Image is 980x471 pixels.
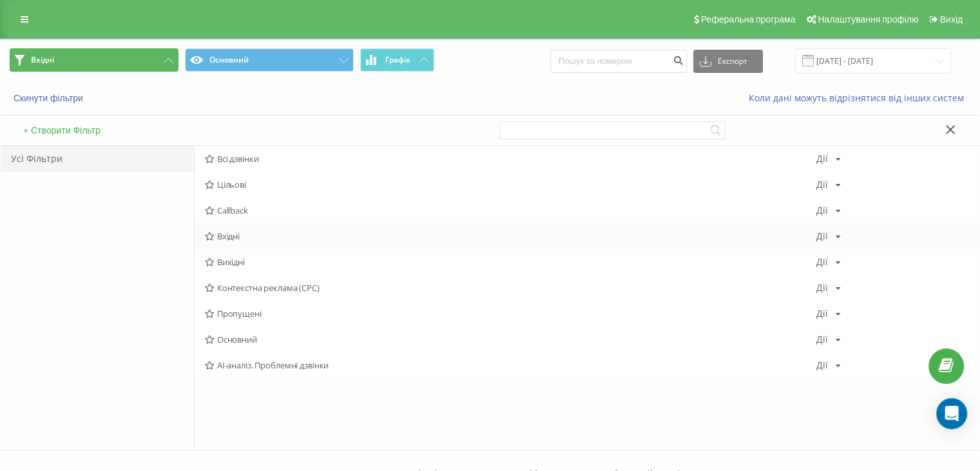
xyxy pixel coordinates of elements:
button: Вхідні [10,48,178,72]
span: Вхідні [205,232,816,241]
span: Реферальна програма [701,14,796,25]
span: Вхідні [31,55,54,65]
span: Контекстна реклама (CPC) [205,283,816,292]
span: Цільові [205,180,816,189]
div: Open Intercom Messenger [936,398,967,429]
div: Дії [816,361,828,370]
span: Вихідні [205,257,816,266]
span: Вихід [940,14,963,25]
span: Всі дзвінки [205,154,816,163]
button: Скинути фільтри [10,92,90,104]
span: Callback [205,206,816,215]
div: Дії [816,257,828,266]
button: Закрити [941,124,960,137]
button: + Створити Фільтр [19,125,104,136]
div: Дії [816,335,828,344]
button: Графік [360,48,434,72]
div: Дії [816,180,828,189]
div: Дії [816,154,828,163]
span: Налаштування профілю [818,14,918,25]
button: Експорт [693,50,763,73]
div: Усі Фільтри [1,146,194,172]
button: Основний [185,48,354,72]
input: Пошук за номером [550,50,687,73]
div: Дії [816,206,828,215]
span: Основний [205,335,816,344]
span: AI-аналіз. Проблемні дзвінки [205,361,816,370]
div: Дії [816,283,828,292]
div: Дії [816,309,828,318]
div: Дії [816,232,828,241]
a: Коли дані можуть відрізнятися вiд інших систем [749,92,970,104]
span: Пропущені [205,309,816,318]
span: Графік [385,55,410,65]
